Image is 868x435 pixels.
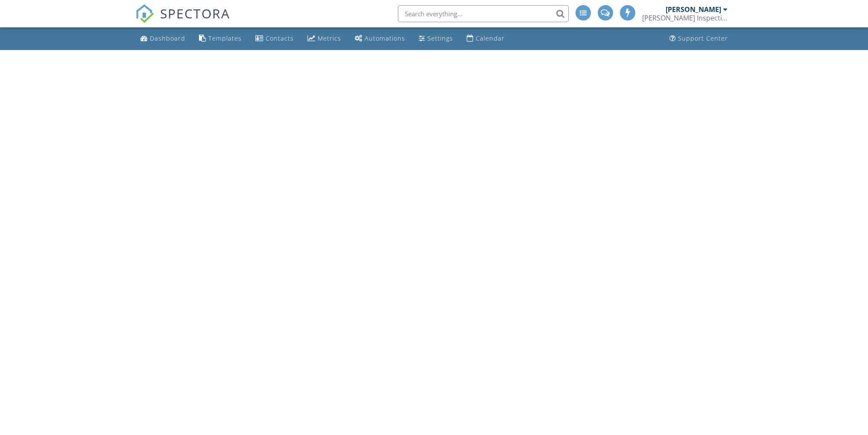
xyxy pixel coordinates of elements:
[208,34,242,42] div: Templates
[365,34,405,42] div: Automations
[666,5,721,14] div: [PERSON_NAME]
[266,34,294,42] div: Contacts
[642,14,728,22] div: McNamara Inspections
[398,5,569,22] input: Search everything...
[415,31,456,47] a: Settings
[135,12,230,29] a: SPECTORA
[678,34,728,42] div: Support Center
[135,4,154,23] img: The Best Home Inspection Software - Spectora
[196,31,245,47] a: Templates
[150,34,185,42] div: Dashboard
[427,34,453,42] div: Settings
[351,31,409,47] a: Automations (Advanced)
[318,34,341,42] div: Metrics
[666,31,731,47] a: Support Center
[463,31,508,47] a: Calendar
[137,31,189,47] a: Dashboard
[476,34,505,42] div: Calendar
[252,31,297,47] a: Contacts
[160,4,230,22] span: SPECTORA
[304,31,345,47] a: Metrics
